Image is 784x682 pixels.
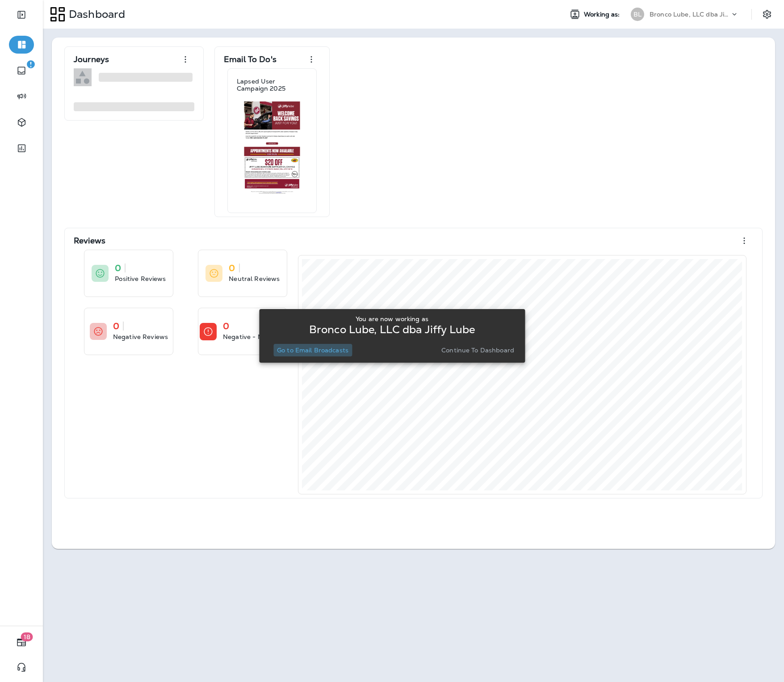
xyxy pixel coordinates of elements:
p: 0 [229,264,235,272]
p: 0 [223,322,229,331]
button: 18 [9,633,34,651]
button: Settings [759,6,775,22]
p: Continue to Dashboard [441,347,514,354]
p: Neutral Reviews [229,274,280,283]
p: Positive Reviews [115,274,166,283]
p: Reviews [74,236,105,245]
p: Bronco Lube, LLC dba Jiffy Lube [650,11,730,18]
button: Continue to Dashboard [438,344,518,356]
p: Bronco Lube, LLC dba Jiffy Lube [309,326,475,333]
p: Negative Reviews [113,332,168,341]
p: Dashboard [65,8,125,21]
p: 0 [113,322,119,331]
p: Negative - No Reply [223,332,286,341]
p: Email To Do's [224,55,277,64]
p: You are now working as [356,315,428,322]
span: 18 [21,632,33,641]
button: Expand Sidebar [9,6,34,24]
p: 0 [115,264,121,272]
p: Go to Email Broadcasts [277,347,348,354]
img: 5abc7fdf-c26d-4254-8e13-ba0f6be9e609.jpg [236,101,308,194]
button: Go to Email Broadcasts [273,344,352,356]
div: BL [631,8,644,21]
p: Lapsed User Campaign 2025 [237,78,307,92]
p: Journeys [74,55,109,64]
span: Working as: [584,11,622,18]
